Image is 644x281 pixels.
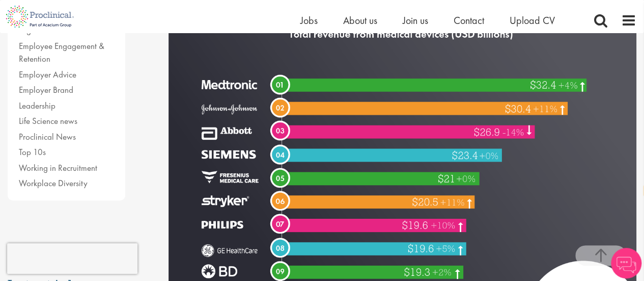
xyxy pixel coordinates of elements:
[611,248,641,278] img: Chatbot
[19,131,76,142] a: Proclinical News
[19,84,73,95] a: Employer Brand
[19,177,88,189] a: Workplace Diversity
[19,100,55,111] a: Leadership
[7,243,137,274] iframe: reCAPTCHA
[19,40,104,65] a: Employee Engagement & Retention
[403,14,428,27] a: Join us
[454,14,484,27] a: Contact
[19,69,76,80] a: Employer Advice
[19,162,97,173] a: Working in Recruitment
[343,14,377,27] a: About us
[510,14,555,27] a: Upload CV
[19,146,46,158] a: Top 10s
[300,14,318,27] a: Jobs
[19,115,77,126] a: Life Science news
